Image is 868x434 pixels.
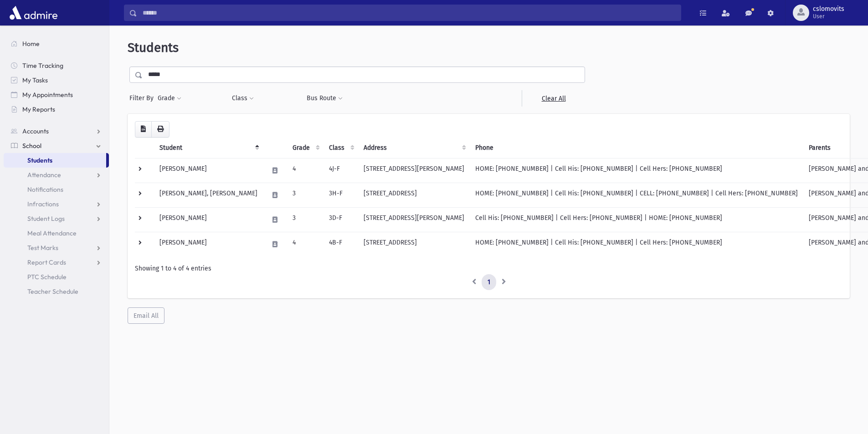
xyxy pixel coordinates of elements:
[27,229,77,237] span: Meal Attendance
[324,138,358,158] th: Class: activate to sort column ascending
[4,168,109,182] a: Attendance
[4,124,109,138] a: Accounts
[4,138,109,153] a: School
[4,197,109,211] a: Infractions
[470,232,803,256] td: HOME: [PHONE_NUMBER] | Cell His: [PHONE_NUMBER] | Cell Hers: [PHONE_NUMBER]
[231,90,254,107] button: Class
[358,232,470,256] td: [STREET_ADDRESS]
[4,102,109,117] a: My Reports
[27,214,65,223] span: Student Logs
[324,232,358,256] td: 4B-F
[4,153,106,168] a: Students
[4,240,109,255] a: Test Marks
[135,264,842,273] div: Showing 1 to 4 of 4 entries
[22,105,55,113] span: My Reports
[4,36,109,51] a: Home
[470,158,803,183] td: HOME: [PHONE_NUMBER] | Cell His: [PHONE_NUMBER] | Cell Hers: [PHONE_NUMBER]
[22,127,49,135] span: Accounts
[358,207,470,232] td: [STREET_ADDRESS][PERSON_NAME]
[358,158,470,183] td: [STREET_ADDRESS][PERSON_NAME]
[27,273,67,281] span: PTC Schedule
[482,274,496,291] a: 1
[22,142,41,150] span: School
[129,93,157,103] span: Filter By
[135,121,152,138] button: CSV
[470,138,803,158] th: Phone
[128,40,179,55] span: Students
[470,183,803,207] td: HOME: [PHONE_NUMBER] | Cell His: [PHONE_NUMBER] | CELL: [PHONE_NUMBER] | Cell Hers: [PHONE_NUMBER]
[27,185,63,194] span: Notifications
[128,307,164,324] button: Email All
[324,158,358,183] td: 4J-F
[287,207,324,232] td: 3
[157,90,182,107] button: Grade
[306,90,343,107] button: Bus Route
[522,90,585,107] a: Clear All
[4,182,109,197] a: Notifications
[4,270,109,284] a: PTC Schedule
[7,4,60,22] img: AdmirePro
[27,244,58,252] span: Test Marks
[4,255,109,270] a: Report Cards
[22,76,48,84] span: My Tasks
[22,91,73,99] span: My Appointments
[154,158,263,183] td: [PERSON_NAME]
[324,207,358,232] td: 3D-F
[358,183,470,207] td: [STREET_ADDRESS]
[154,138,263,158] th: Student: activate to sort column descending
[154,232,263,256] td: [PERSON_NAME]
[4,284,109,299] a: Teacher Schedule
[4,58,109,73] a: Time Tracking
[287,183,324,207] td: 3
[4,211,109,226] a: Student Logs
[287,138,324,158] th: Grade: activate to sort column ascending
[137,5,681,21] input: Search
[154,183,263,207] td: [PERSON_NAME], [PERSON_NAME]
[27,156,52,164] span: Students
[287,232,324,256] td: 4
[813,5,844,13] span: cslomovits
[4,226,109,240] a: Meal Attendance
[4,87,109,102] a: My Appointments
[358,138,470,158] th: Address: activate to sort column ascending
[4,73,109,87] a: My Tasks
[470,207,803,232] td: Cell His: [PHONE_NUMBER] | Cell Hers: [PHONE_NUMBER] | HOME: [PHONE_NUMBER]
[22,40,40,48] span: Home
[151,121,169,138] button: Print
[27,200,59,208] span: Infractions
[27,287,78,296] span: Teacher Schedule
[22,61,63,70] span: Time Tracking
[27,258,66,266] span: Report Cards
[287,158,324,183] td: 4
[813,13,844,20] span: User
[154,207,263,232] td: [PERSON_NAME]
[324,183,358,207] td: 3H-F
[27,171,61,179] span: Attendance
